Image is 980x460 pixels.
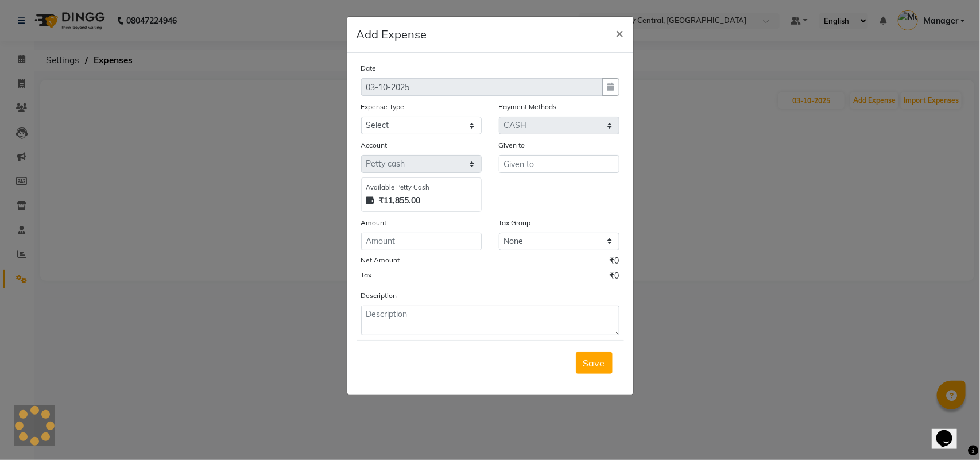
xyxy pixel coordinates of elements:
[499,218,531,228] label: Tax Group
[499,140,525,150] label: Given to
[932,414,969,449] iframe: chat widget
[361,218,387,228] label: Amount
[366,183,477,192] div: Available Petty Cash
[361,233,482,250] input: Amount
[361,291,397,301] label: Description
[357,26,427,43] h5: Add Expense
[607,17,633,49] button: Close
[610,255,619,270] span: ₹0
[361,140,388,150] label: Account
[379,195,421,207] strong: ₹11,855.00
[361,63,377,74] label: Date
[499,102,557,112] label: Payment Methods
[583,357,605,369] span: Save
[610,270,619,285] span: ₹0
[361,270,372,280] label: Tax
[361,255,400,265] label: Net Amount
[499,155,619,173] input: Given to
[361,102,405,112] label: Expense Type
[576,352,613,374] button: Save
[616,24,624,41] span: ×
